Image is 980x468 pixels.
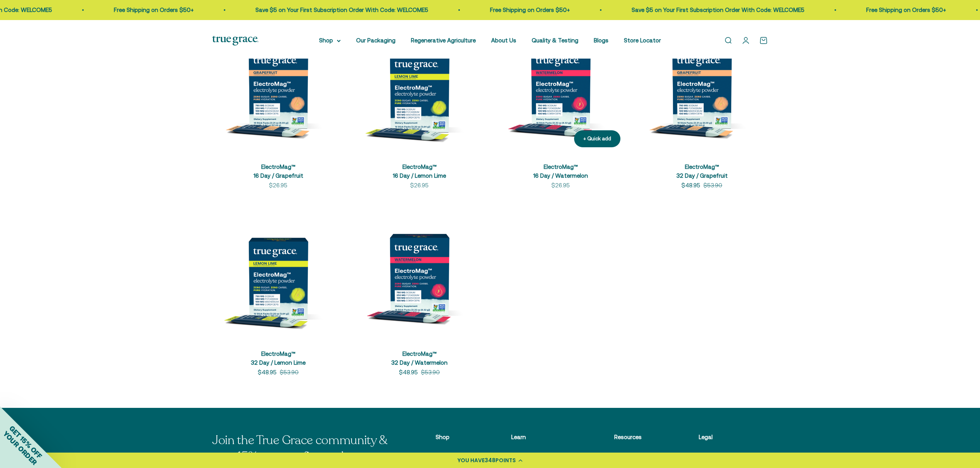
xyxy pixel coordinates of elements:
img: ElectroMag™ [212,209,344,340]
compare-at-price: $53.90 [703,181,722,190]
a: Our Packaging [356,37,395,44]
a: Our Packaging [511,451,551,460]
sale-price: $26.95 [269,181,287,190]
span: 348 [485,456,495,464]
p: Learn [511,433,576,442]
img: ElectroMag™ [353,22,485,153]
a: ElectroMag™16 Day / Watermelon [533,163,588,179]
img: ElectroMag™ [353,209,485,340]
img: ElectroMag™ [636,22,768,153]
p: Join the True Grace community & save 15% on your first order. [212,433,397,465]
span: POINTS [495,456,516,464]
span: YOUR ORDER [2,429,39,466]
a: ElectroMag™32 Day / Lemon Lime [251,350,306,366]
compare-at-price: $53.90 [421,368,440,377]
p: Legal [699,433,752,442]
sale-price: $48.95 [681,181,700,190]
summary: Shop [319,36,341,45]
a: Free Shipping on Orders $50+ [864,7,944,13]
p: Resources [614,433,660,442]
a: Regenerative Agriculture [411,37,476,44]
a: ElectroMag™32 Day / Grapefruit [676,163,728,179]
compare-at-price: $53.90 [280,368,299,377]
a: About Us [491,37,516,44]
a: ElectroMag™32 Day / Watermelon [391,350,448,366]
img: ElectroMag™ [212,22,344,153]
a: Store Locator [624,37,661,44]
img: ElectroMag™ [495,22,627,153]
a: Blogs [594,37,608,44]
button: + Quick add [574,130,620,148]
a: Free Shipping on Orders $50+ [488,7,568,13]
a: ElectroMag™16 Day / Grapefruit [253,163,303,179]
sale-price: $26.95 [551,181,570,190]
sale-price: $48.95 [258,368,277,377]
a: ElectroMag™16 Day / Lemon Lime [393,163,446,179]
a: Quality & Testing [532,37,578,44]
p: Save $5 on Your First Subscription Order With Code: WELCOME5 [629,5,802,15]
a: Free Shipping on Orders $50+ [112,7,191,13]
p: Shop [436,433,473,442]
a: Multivitamins [436,451,471,460]
sale-price: $48.95 [399,368,418,377]
span: YOU HAVE [458,456,485,464]
a: Privacy Policies [699,451,738,460]
a: Contact Us [614,451,646,460]
sale-price: $26.95 [410,181,429,190]
p: Save $5 on Your First Subscription Order With Code: WELCOME5 [253,5,426,15]
span: GET 15% OFF [8,424,44,460]
div: + Quick add [583,135,611,143]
